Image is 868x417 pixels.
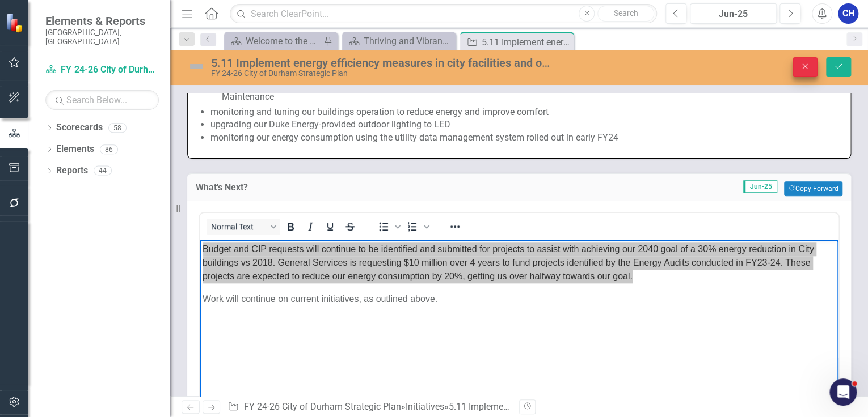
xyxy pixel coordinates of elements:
img: Not Defined [187,57,205,75]
button: Underline [321,219,340,235]
a: FY 24-26 City of Durham Strategic Plan [45,63,159,76]
div: 5.11 Implement energy efficiency measures in city facilities and operations (CNRE) [211,57,555,69]
a: Initiatives [406,401,444,412]
button: Copy Forward [784,181,842,196]
button: Block Normal Text [207,219,280,235]
span: Elements & Reports [45,14,159,28]
small: [GEOGRAPHIC_DATA], [GEOGRAPHIC_DATA] [45,28,159,46]
a: Scorecards [56,121,103,134]
input: Search Below... [45,90,159,110]
input: Search ClearPoint... [230,4,657,24]
div: Thriving and Vibrant Environment [364,34,453,48]
div: Welcome to the FY [DATE]-[DATE] Strategic Plan Landing Page! [246,34,321,48]
li: upgrading our Duke Energy-provided outdoor lighting to LED [210,118,839,131]
div: 44 [94,166,112,176]
li: monitoring our energy consumption using the utility data management system rolled out in early FY24 [210,131,839,144]
iframe: Intercom live chat [829,378,857,406]
a: Elements [56,143,94,156]
li: monitoring and tuning our buildings operation to reduce energy and improve comfort [210,106,839,119]
button: Reveal or hide additional toolbar items [445,219,465,235]
div: 58 [108,123,127,133]
button: Bold [281,219,300,235]
a: Reports [56,164,88,177]
span: Search [614,8,638,18]
div: Jun-25 [694,7,773,21]
a: Welcome to the FY [DATE]-[DATE] Strategic Plan Landing Page! [227,34,321,48]
a: FY 24-26 City of Durham Strategic Plan [244,401,401,412]
div: 5.11 Implement energy efficiency measures in city facilities and operations (CNRE) [449,401,778,412]
div: FY 24-26 City of Durham Strategic Plan [211,69,555,78]
button: Search [597,6,654,22]
button: Strikethrough [340,219,360,235]
a: Thriving and Vibrant Environment [345,34,453,48]
span: Normal Text [211,222,267,231]
span: Jun-25 [743,180,777,193]
div: Numbered list [403,219,431,235]
h3: What's Next? [196,182,418,193]
img: ClearPoint Strategy [6,12,26,32]
div: » » [227,401,510,414]
div: 86 [100,144,118,154]
button: Jun-25 [690,3,777,24]
button: CH [838,3,858,24]
div: Bullet list [374,219,402,235]
button: Italic [301,219,320,235]
div: 5.11 Implement energy efficiency measures in city facilities and operations (CNRE) [482,35,571,49]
